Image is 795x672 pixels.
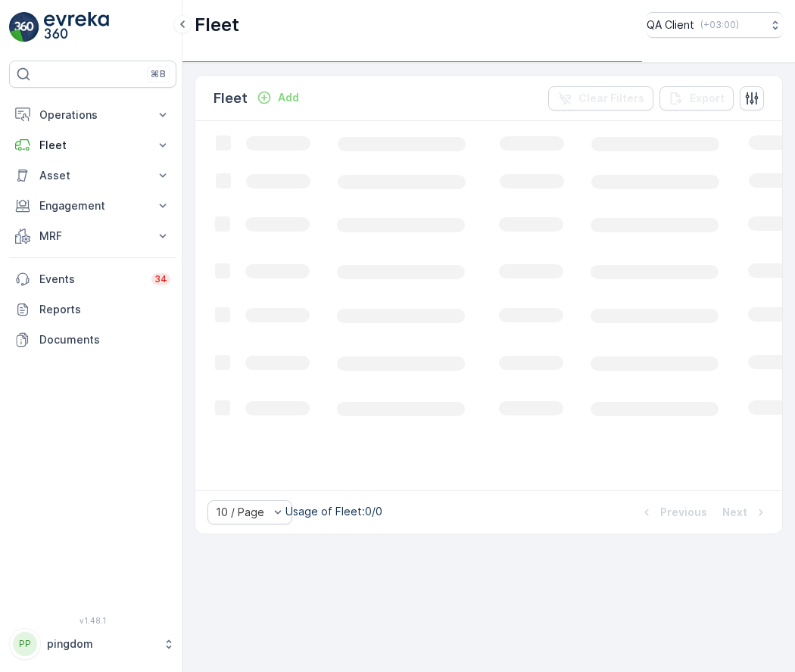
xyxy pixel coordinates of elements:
[195,13,239,37] p: Fleet
[39,332,170,347] p: Documents
[647,12,783,38] button: QA Client(+03:00)
[39,198,146,213] p: Engagement
[39,107,146,123] p: Operations
[638,503,709,521] button: Previous
[548,86,653,110] button: Clear Filters
[39,302,170,317] p: Reports
[251,89,305,107] button: Add
[578,91,644,106] p: Clear Filters
[690,91,725,106] p: Export
[9,100,176,130] button: Operations
[39,229,146,244] p: MRF
[9,616,176,625] span: v 1.48.1
[9,191,176,221] button: Engagement
[721,503,770,521] button: Next
[13,632,37,656] div: PP
[151,68,166,80] p: ⌘B
[39,168,146,183] p: Asset
[9,12,39,42] img: logo
[44,12,109,42] img: logo_light-DOdMpM7g.png
[39,272,142,287] p: Events
[9,160,176,191] button: Asset
[9,264,176,294] a: Events34
[659,86,734,110] button: Export
[647,17,694,33] p: QA Client
[660,505,707,520] p: Previous
[9,628,176,660] button: PPpingdom
[278,90,299,105] p: Add
[285,504,382,519] p: Usage of Fleet : 0/0
[39,138,146,153] p: Fleet
[9,221,176,251] button: MRF
[722,505,747,520] p: Next
[154,273,167,285] p: 34
[9,325,176,355] a: Documents
[700,19,739,31] p: ( +03:00 )
[9,294,176,325] a: Reports
[214,88,248,109] p: Fleet
[9,130,176,160] button: Fleet
[47,636,155,652] p: pingdom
